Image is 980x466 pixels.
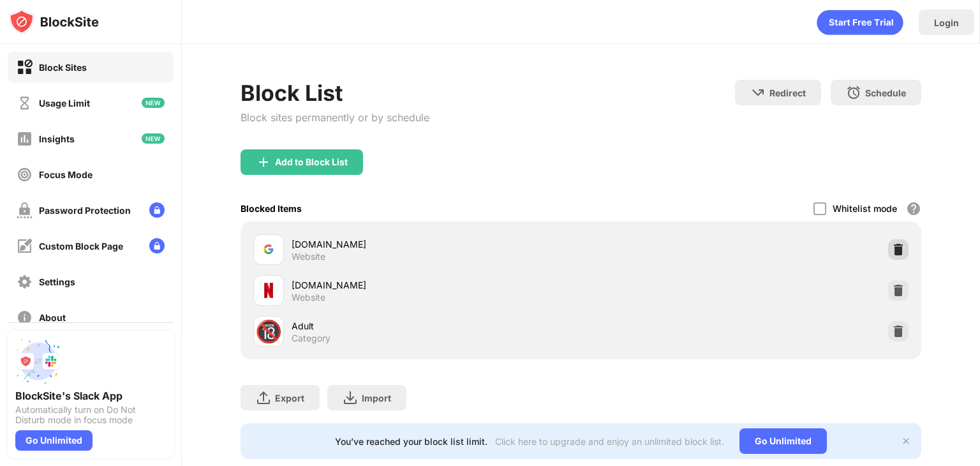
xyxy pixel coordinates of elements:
img: about-off.svg [17,310,33,326]
img: customize-block-page-off.svg [17,238,33,254]
div: Automatically turn on Do Not Disturb mode in focus mode [15,405,166,425]
div: animation [817,10,903,35]
div: Block Sites [39,62,87,73]
div: Website [292,292,325,303]
img: focus-off.svg [17,167,33,183]
div: Import [362,393,391,403]
div: [DOMAIN_NAME] [292,278,581,292]
img: settings-off.svg [17,274,33,290]
img: favicons [261,242,276,257]
img: logo-blocksite.svg [9,9,99,34]
img: new-icon.svg [142,98,165,108]
img: new-icon.svg [142,133,165,144]
div: Login [934,17,959,28]
div: BlockSite's Slack App [15,389,166,402]
div: Custom Block Page [39,241,123,252]
div: Adult [292,319,581,333]
div: Click here to upgrade and enjoy an unlimited block list. [495,436,724,447]
img: block-on.svg [17,59,33,75]
div: You’ve reached your block list limit. [335,436,487,447]
div: Whitelist mode [833,203,897,214]
div: Settings [39,276,75,287]
div: Usage Limit [39,98,90,109]
img: lock-menu.svg [149,238,165,253]
div: Redirect [769,87,806,98]
div: Export [275,393,304,403]
div: About [39,312,66,323]
img: lock-menu.svg [149,202,165,218]
div: Website [292,251,325,262]
div: Password Protection [39,205,131,216]
div: Focus Mode [39,169,93,180]
div: Category [292,333,330,344]
img: password-protection-off.svg [17,202,33,218]
div: Insights [39,133,75,144]
div: [DOMAIN_NAME] [292,237,581,251]
div: Go Unlimited [739,428,827,454]
img: push-slack.svg [15,338,61,384]
img: favicons [261,283,276,298]
div: Go Unlimited [15,430,93,451]
div: Block sites permanently or by schedule [241,111,429,124]
div: 🔞 [255,319,282,345]
div: Add to Block List [275,157,348,167]
div: Block List [241,80,429,106]
img: insights-off.svg [17,131,33,147]
img: x-button.svg [901,436,911,446]
img: time-usage-off.svg [17,95,33,111]
div: Blocked Items [241,203,302,214]
div: Schedule [865,87,906,98]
